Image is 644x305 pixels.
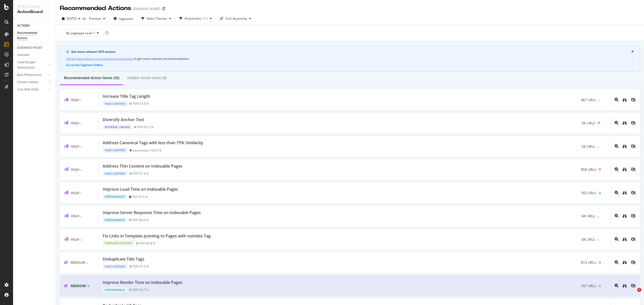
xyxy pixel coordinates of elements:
a: binoculars [623,190,627,195]
span: By: pagetype Level 1 [66,31,95,35]
a: binoculars [623,144,627,149]
div: Crawl Budget Optimization [17,60,44,70]
a: binoculars [623,214,627,218]
div: magnifying-glass-plus [615,121,619,125]
img: Equal [80,100,82,101]
a: Recommended Actions [17,30,52,41]
div: eye-slash [631,214,636,218]
div: Core Web Vitals [17,87,39,92]
div: Improve Server Response Time on Indexable Pages [103,210,201,216]
div: Content Quality [17,80,38,85]
div: All priorities [184,17,201,20]
div: PDP - 83.8 % [139,241,155,245]
div: Performance [103,287,127,292]
a: binoculars [623,121,627,125]
span: High [71,97,79,102]
div: Intelligence [17,4,52,9]
div: GUIDANCE PAGES [17,45,42,50]
img: Equal [80,193,82,194]
div: Address Canonical Tags with less than 75% Similarity [103,140,203,146]
img: Equal [86,263,88,264]
button: close banner [630,49,635,55]
button: Segments [111,15,135,23]
button: Go to the Segment Editor [66,63,103,67]
div: eye-slash [631,167,636,171]
div: Performance [103,218,127,223]
div: Recommended Actions [17,30,47,41]
div: Address Thin Content on Indexable Pages [103,163,182,169]
button: Select Themes [139,15,173,23]
div: binoculars [623,191,627,195]
a: Bots Performance [17,72,47,78]
div: binoculars [623,167,627,171]
a: Identify pagination in your project segmentation [66,56,133,61]
a: binoculars [623,260,627,265]
span: 6K URLs [582,214,595,219]
span: 765 URLs [581,190,596,195]
img: Equal [597,239,599,241]
div: binoculars [623,237,627,241]
div: Page Content [103,101,128,106]
a: binoculars [623,283,627,288]
img: Equal [80,169,82,171]
span: 1 [637,288,641,292]
img: Equal [80,216,82,218]
div: PDP - 93.3 % [137,125,153,129]
span: 813 URLs [581,260,596,265]
div: magnifying-glass-plus [615,237,619,241]
div: Improve Render Time on Indexable Pages [103,280,182,285]
img: Equal [597,216,599,218]
a: Core Web Vitals [17,87,47,92]
img: Equal [80,146,82,148]
a: binoculars [623,167,627,172]
div: PDP - 83.6 % [132,218,148,222]
div: info banner [60,45,640,72]
div: eye-slash [631,98,636,102]
a: ACTIONS [17,23,52,28]
div: eye-slash [631,144,636,148]
div: Overview [17,53,29,58]
div: Sort: by priority [226,17,247,20]
div: Diversify Anchor Text [103,117,144,123]
div: eye-slash [631,260,636,264]
span: 967 URLs [581,97,596,103]
div: PLP - 57.5 % [132,195,148,199]
button: By: pagetype Level 1 [62,29,103,37]
span: vs [83,16,87,21]
a: Crawl Budget Optimization [17,60,47,70]
div: PDP - 63.7 % [132,288,148,292]
div: Page Content [103,264,128,269]
div: Recommended Action Items (35) [64,75,119,80]
div: binoculars [623,98,627,102]
div: ( 29 ) [202,17,208,20]
button: Sort: by priority [218,15,253,23]
div: Page Content [103,171,128,176]
span: High [71,144,79,149]
span: Medium [71,260,85,265]
div: Fix Links in Template pointing to Pages with noindex Tag [103,233,211,239]
span: 157 URLs [581,283,596,288]
span: 2K URLs [582,144,595,149]
div: ACTIONS [17,23,30,28]
iframe: Intercom live chat [627,288,639,300]
div: magnifying-glass-plus [615,167,619,171]
div: Select Themes [146,17,167,20]
div: Get more relevant SEO actions [71,49,631,54]
img: Equal [598,100,600,101]
div: PDP - 97.5 % [133,265,149,268]
div: Deduplicate Title Tags [103,256,144,262]
button: Previous [87,15,107,23]
div: PDP - 54.8 % [133,102,149,106]
span: High [71,237,79,242]
img: Equal [80,239,82,241]
div: eye-slash [631,121,636,125]
div: PDP - 91.8 % [133,172,149,175]
div: binoculars [623,144,627,148]
div: Performance [103,194,127,199]
span: 6K URLs [582,237,595,242]
span: High [71,121,79,125]
div: Page Content [103,148,128,153]
div: eye-slash [631,191,636,195]
div: arrow-right-arrow-left [162,7,165,11]
span: Previous [87,16,101,21]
